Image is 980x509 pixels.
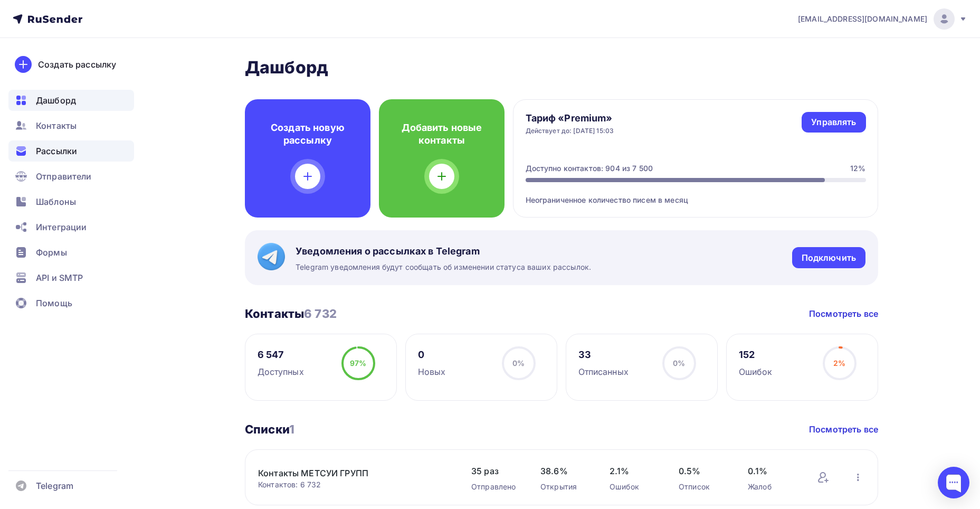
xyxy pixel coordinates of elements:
[36,271,83,284] span: API и SMTP
[36,145,77,157] span: Рассылки
[526,127,614,135] div: Действует до: [DATE] 15:03
[245,422,294,437] h3: Списки
[526,182,866,205] div: Неограниченное количество писем в месяц
[36,195,76,208] span: Шаблоны
[748,482,796,492] div: Жалоб
[673,359,685,367] span: 0%
[245,306,337,321] h3: Контакты
[809,307,878,320] a: Посмотреть все
[610,465,658,477] span: 2.1%
[578,348,629,361] div: 33
[245,57,878,78] h2: Дашборд
[36,94,76,107] span: Дашборд
[36,246,67,259] span: Формы
[540,465,588,477] span: 38.6%
[8,166,134,187] a: Отправители
[802,112,865,133] a: Управлять
[36,221,87,233] span: Интеграции
[850,163,865,174] div: 12%
[833,359,845,367] span: 2%
[262,121,354,147] h4: Создать новую рассылку
[258,479,450,490] div: Контактов: 6 732
[418,348,446,361] div: 0
[512,359,525,367] span: 0%
[36,297,72,309] span: Помощь
[8,115,134,136] a: Контакты
[8,90,134,111] a: Дашборд
[258,467,437,479] a: Контакты МЕТСУИ ГРУПП
[526,163,653,174] div: Доступно контактов: 904 из 7 500
[258,348,304,361] div: 6 547
[798,8,967,30] a: [EMAIL_ADDRESS][DOMAIN_NAME]
[540,482,588,492] div: Открытия
[8,242,134,263] a: Формы
[36,170,92,183] span: Отправители
[610,482,658,492] div: Ошибок
[679,482,727,492] div: Отписок
[258,365,304,378] div: Доступных
[296,245,591,258] span: Уведомления о рассылках в Telegram
[578,365,629,378] div: Отписанных
[350,359,366,367] span: 97%
[36,119,77,132] span: Контакты
[8,191,134,212] a: Шаблоны
[802,252,856,264] div: Подключить
[38,58,116,71] div: Создать рассылку
[396,121,488,147] h4: Добавить новые контакты
[418,365,446,378] div: Новых
[798,14,927,24] span: [EMAIL_ADDRESS][DOMAIN_NAME]
[679,465,727,477] span: 0.5%
[748,465,796,477] span: 0.1%
[304,307,337,321] span: 6 732
[739,348,773,361] div: 152
[526,112,614,125] h4: Тариф «Premium»
[739,365,773,378] div: Ошибок
[471,465,519,477] span: 35 раз
[809,423,878,436] a: Посмотреть все
[296,262,591,272] span: Telegram уведомления будут сообщать об изменении статуса ваших рассылок.
[811,116,856,128] div: Управлять
[289,422,294,436] span: 1
[471,482,519,492] div: Отправлено
[8,140,134,162] a: Рассылки
[36,479,73,492] span: Telegram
